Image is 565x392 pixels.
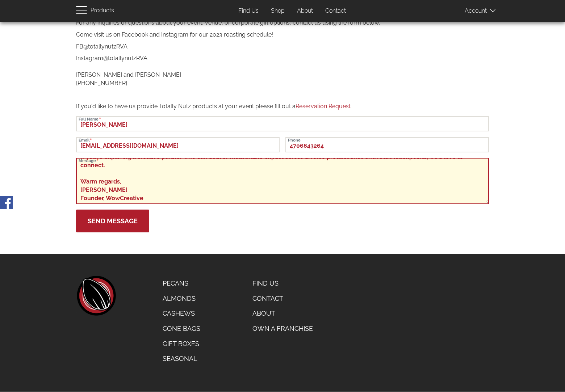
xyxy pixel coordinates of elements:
a: About [292,4,318,18]
a: Reservation Request [296,103,351,110]
a: Gift Boxes [157,336,206,351]
p: FB@totallynutzRVA [76,43,489,51]
button: Send Message [76,210,149,232]
a: Find Us [233,4,264,18]
a: Pecans [157,276,206,291]
input: Phone [285,137,489,152]
input: Email [76,137,280,152]
a: About [247,306,318,321]
a: Cashews [157,306,206,321]
span: Products [91,5,114,16]
p: For any inquiries or questions about your event, venue, or corporate gift options, contact us usi... [76,19,489,27]
a: Contact [320,4,351,18]
a: Own a Franchise [247,321,318,336]
a: Shop [265,4,290,18]
input: Full Name [76,116,489,131]
p: If you'd like to have us provide Totally Nutz products at your event please fill out a . [76,102,489,111]
a: Seasonal [157,351,206,366]
a: home [76,276,116,316]
p: Come visit us on Facebook and Instagram for our 2023 roasting schedule! [76,31,489,39]
a: Almonds [157,291,206,306]
a: Contact [247,291,318,306]
p: Instagram@totallynutzRVA [PERSON_NAME] and [PERSON_NAME] [PHONE_NUMBER] [76,54,489,87]
a: Cone Bags [157,321,206,336]
a: Find Us [247,276,318,291]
